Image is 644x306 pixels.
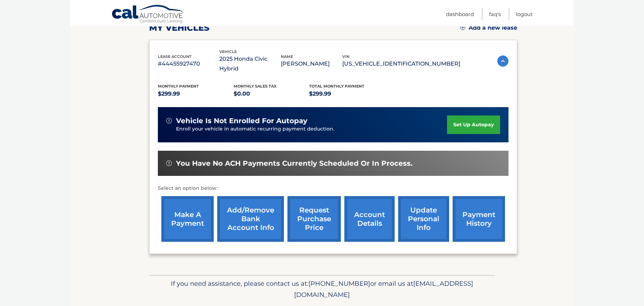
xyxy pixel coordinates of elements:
[149,23,210,33] h2: my vehicles
[111,5,185,25] a: Cal Automotive
[447,115,500,134] a: set up autopay
[497,55,508,67] img: accordion-active.svg
[308,279,370,288] span: [PHONE_NUMBER]
[217,196,284,242] a: Add/Remove bank account info
[166,161,172,166] img: alert-white.svg
[154,278,490,300] p: If you need assistance, please contact us at: or email us at
[158,89,234,99] p: $299.99
[446,8,474,20] a: Dashboard
[309,89,385,99] p: $299.99
[309,84,364,89] span: Total Monthly Payment
[516,8,533,20] a: Logout
[158,54,192,59] span: lease account
[281,59,342,69] p: [PERSON_NAME]
[460,24,517,31] a: Add a new lease
[281,54,293,59] span: name
[294,279,473,299] span: [EMAIL_ADDRESS][DOMAIN_NAME]
[287,196,341,242] a: request purchase price
[398,196,449,242] a: update personal info
[158,184,508,193] p: Select an option below:
[161,196,214,242] a: make a payment
[176,125,447,133] p: Enroll your vehicle in automatic recurring payment deduction.
[234,84,277,89] span: Monthly sales Tax
[453,196,505,242] a: payment history
[176,117,307,125] span: vehicle is not enrolled for autopay
[176,159,412,168] span: You have no ACH payments currently scheduled or in process.
[158,84,199,89] span: Monthly Payment
[219,49,237,54] span: vehicle
[460,25,465,30] img: add.svg
[158,59,219,69] p: #44455927470
[219,54,281,74] p: 2025 Honda Civic Hybrid
[344,196,395,242] a: account details
[342,54,350,59] span: vin
[489,8,501,20] a: FAQ's
[234,89,309,99] p: $0.00
[166,118,172,124] img: alert-white.svg
[342,59,460,69] p: [US_VEHICLE_IDENTIFICATION_NUMBER]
